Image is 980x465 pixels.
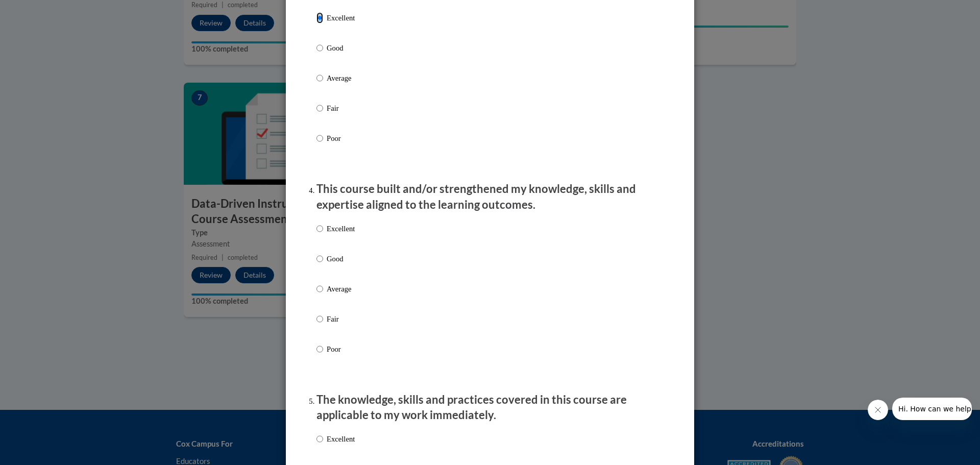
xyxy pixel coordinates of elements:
input: Good [316,253,323,264]
p: Excellent [327,12,355,23]
input: Good [316,42,323,54]
p: Good [327,253,355,264]
input: Excellent [316,12,323,23]
p: This course built and/or strengthened my knowledge, skills and expertise aligned to the learning ... [316,181,664,213]
input: Excellent [316,223,323,234]
p: Fair [327,103,355,114]
input: Average [316,283,323,295]
input: Poor [316,133,323,144]
p: Poor [327,344,355,355]
p: Fair [327,313,355,325]
p: Average [327,283,355,295]
p: Average [327,72,355,84]
p: The knowledge, skills and practices covered in this course are applicable to my work immediately. [316,392,664,424]
p: Good [327,42,355,54]
input: Excellent [316,433,323,445]
p: Excellent [327,223,355,234]
input: Fair [316,103,323,114]
p: Excellent [327,433,355,445]
iframe: Close message [868,400,888,420]
input: Poor [316,344,323,355]
input: Fair [316,313,323,325]
span: Hi. How can we help? [6,7,83,15]
iframe: Message from company [892,398,972,420]
p: Poor [327,133,355,144]
input: Average [316,72,323,84]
